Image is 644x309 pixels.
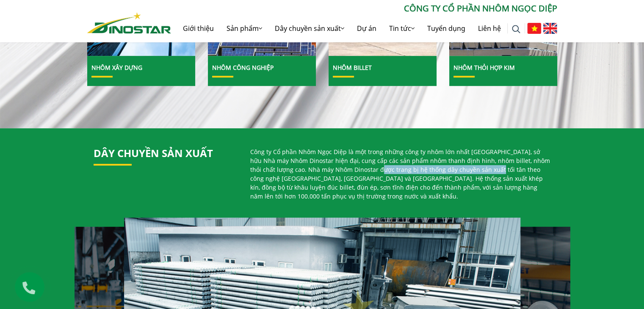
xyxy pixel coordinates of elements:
[87,11,171,33] a: Nhôm Dinostar
[87,12,171,33] img: Nhôm Dinostar
[250,147,551,201] p: Công ty Cổ phần Nhôm Ngọc Diệp là một trong những công ty nhôm lớn nhất [GEOGRAPHIC_DATA], sở hữu...
[212,63,274,72] a: Nhôm Công nghiệp
[171,2,557,15] p: CÔNG TY CỔ PHẦN NHÔM NGỌC DIỆP
[91,63,142,72] a: Nhôm Xây dựng
[94,146,213,160] a: Dây chuyền sản xuất
[383,15,421,42] a: Tin tức
[543,23,557,34] img: English
[472,15,507,42] a: Liên hệ
[220,15,268,42] a: Sản phẩm
[527,23,541,34] img: Tiếng Việt
[177,15,220,42] a: Giới thiệu
[268,15,351,42] a: Dây chuyền sản xuất
[351,15,383,42] a: Dự án
[453,63,515,72] a: Nhôm Thỏi hợp kim
[421,15,472,42] a: Tuyển dụng
[333,63,372,72] a: Nhôm Billet
[512,25,520,33] img: search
